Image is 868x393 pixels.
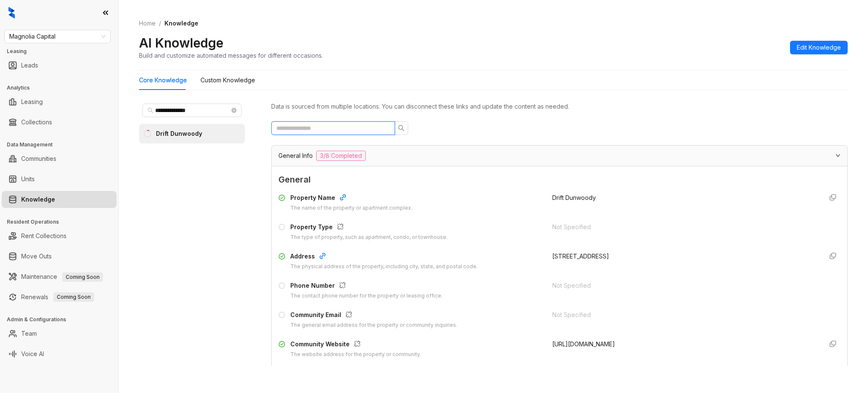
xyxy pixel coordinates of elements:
[2,93,117,110] li: Leasing
[8,7,15,19] img: logo
[272,146,847,166] div: General Info3/8 Completed
[21,191,55,208] a: Knowledge
[552,281,816,290] div: Not Specified
[290,310,457,321] div: Community Email
[7,218,118,226] h3: Resident Operations
[2,325,117,342] li: Team
[290,351,421,359] div: The website address for the property or community.
[290,204,412,212] div: The name of the property or apartment complex.
[21,289,94,306] a: RenewalsComing Soon
[552,222,816,232] div: Not Specified
[290,340,421,351] div: Community Website
[21,57,38,74] a: Leads
[21,114,52,131] a: Collections
[797,43,841,52] span: Edit Knowledge
[2,345,117,362] li: Voice AI
[200,76,255,85] div: Custom Knowledge
[231,108,236,113] span: close-circle
[62,272,103,282] span: Coming Soon
[21,345,44,362] a: Voice AI
[159,19,161,28] li: /
[398,125,405,132] span: search
[290,292,442,300] div: The contact phone number for the property or leasing office.
[139,51,323,60] div: Build and customize automated messages for different occasions.
[156,129,202,138] div: Drift Dunwoody
[552,252,816,261] div: [STREET_ADDRESS]
[316,151,366,161] span: 3/8 Completed
[164,20,198,27] span: Knowledge
[7,48,118,55] h3: Leasing
[53,292,94,302] span: Coming Soon
[290,252,478,263] div: Address
[790,41,848,54] button: Edit Knowledge
[2,150,117,167] li: Communities
[2,191,117,208] li: Knowledge
[2,171,117,188] li: Units
[2,227,117,244] li: Rent Collections
[290,281,442,292] div: Phone Number
[21,248,52,265] a: Move Outs
[290,263,478,271] div: The physical address of the property, including city, state, and postal code.
[835,153,840,158] span: expanded
[2,289,117,306] li: Renewals
[139,35,223,51] h2: AI Knowledge
[552,340,615,348] span: [URL][DOMAIN_NAME]
[21,93,43,110] a: Leasing
[137,19,157,28] a: Home
[552,310,816,320] div: Not Specified
[2,268,117,285] li: Maintenance
[278,151,313,160] span: General Info
[290,222,448,233] div: Property Type
[2,248,117,265] li: Move Outs
[290,321,457,329] div: The general email address for the property or community inquiries.
[290,193,412,204] div: Property Name
[147,107,153,113] span: search
[7,84,118,92] h3: Analytics
[278,173,840,186] span: General
[271,102,848,111] div: Data is sourced from multiple locations. You can disconnect these links and update the content as...
[21,171,35,188] a: Units
[2,57,117,74] li: Leads
[21,325,37,342] a: Team
[9,30,106,43] span: Magnolia Capital
[290,233,448,241] div: The type of property, such as apartment, condo, or townhouse.
[21,227,67,244] a: Rent Collections
[139,76,187,85] div: Core Knowledge
[7,141,118,149] h3: Data Management
[2,114,117,131] li: Collections
[21,150,56,167] a: Communities
[552,194,596,201] span: Drift Dunwoody
[7,316,118,323] h3: Admin & Configurations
